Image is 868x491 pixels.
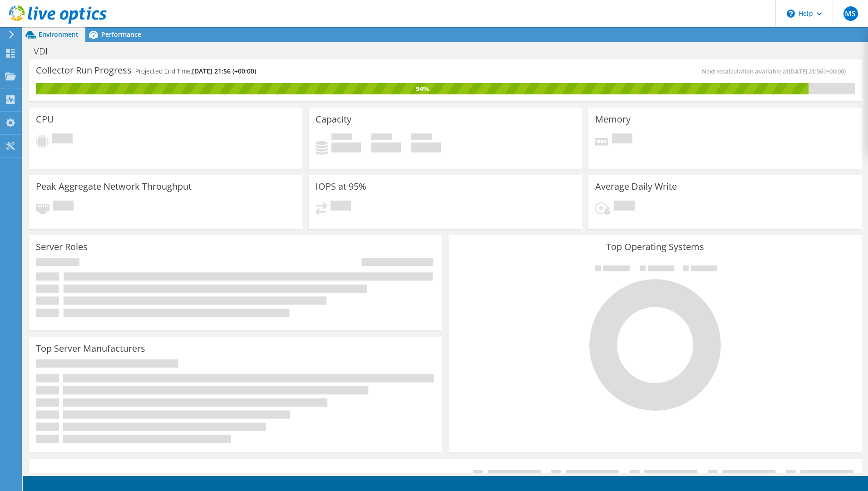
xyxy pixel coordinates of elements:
[614,201,635,213] span: Pending
[192,67,256,75] span: [DATE] 21:56 (+00:00)
[331,142,361,152] h4: 0 GiB
[39,30,79,39] span: Environment
[330,201,351,213] span: Pending
[135,66,256,76] h4: Projected End Time:
[371,133,392,142] span: Free
[331,133,352,142] span: Used
[36,182,192,191] h3: Peak Aggregate Network Throughput
[36,242,88,252] h3: Server Roles
[36,84,809,94] div: 94%
[612,133,632,146] span: Pending
[843,6,858,21] span: MS
[595,114,631,124] h3: Memory
[52,133,73,146] span: Pending
[30,46,62,56] h1: VDI
[702,67,850,75] span: Next recalculation available at
[316,114,351,124] h3: Capacity
[371,142,401,152] h4: 0 GiB
[53,201,74,213] span: Pending
[455,242,855,252] h3: Top Operating Systems
[411,133,432,142] span: Total
[316,182,366,191] h3: IOPS at 95%
[411,142,441,152] h4: 0 GiB
[36,114,54,124] h3: CPU
[789,67,846,75] span: [DATE] 21:56 (+00:00)
[595,182,677,191] h3: Average Daily Write
[36,344,145,354] h3: Top Server Manufacturers
[101,30,141,39] span: Performance
[787,10,795,18] svg: \n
